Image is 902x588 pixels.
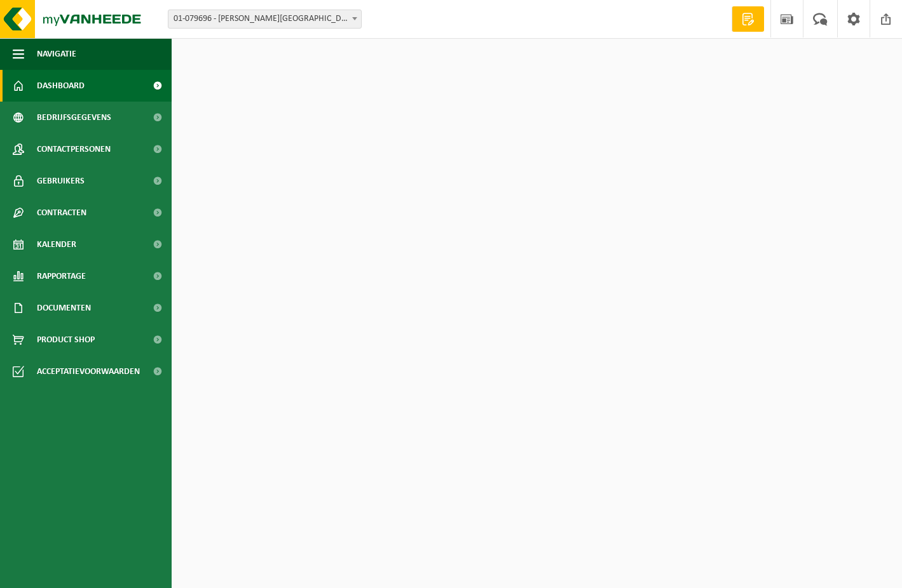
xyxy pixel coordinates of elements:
span: Navigatie [37,38,76,70]
span: Bedrijfsgegevens [37,102,111,133]
span: Contactpersonen [37,133,111,165]
span: Kalender [37,229,76,260]
span: Rapportage [37,260,86,292]
span: Product Shop [37,324,95,356]
span: 01-079696 - ANTOON DECOCK NV - MOORSELE [168,10,362,29]
span: Gebruikers [37,165,85,197]
span: Acceptatievoorwaarden [37,356,140,387]
span: 01-079696 - ANTOON DECOCK NV - MOORSELE [168,10,361,28]
span: Dashboard [37,70,85,102]
span: Documenten [37,292,91,324]
span: Contracten [37,197,86,229]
